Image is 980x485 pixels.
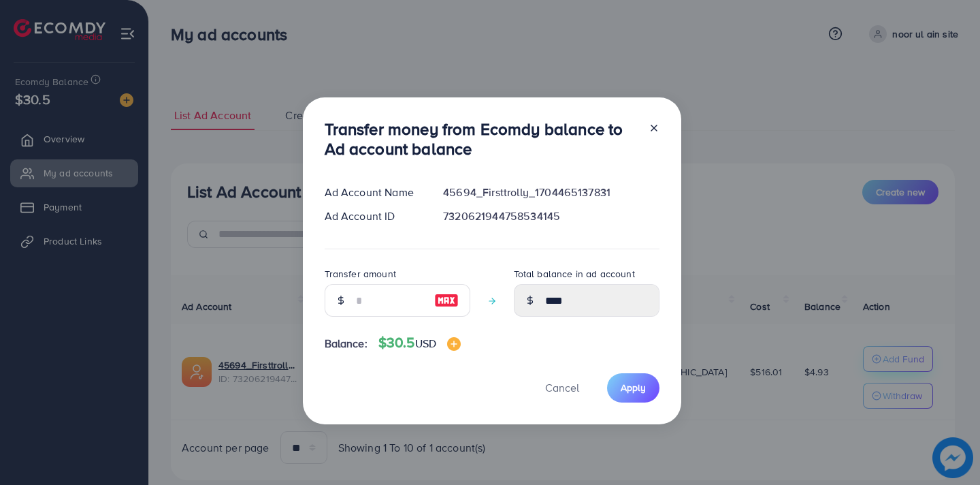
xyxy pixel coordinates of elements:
div: 45694_Firsttrolly_1704465137831 [432,185,670,200]
h4: $30.5 [378,334,461,351]
img: image [447,337,461,351]
h3: Transfer money from Ecomdy balance to Ad account balance [325,119,638,159]
img: image [434,292,459,309]
span: USD [415,336,436,351]
span: Cancel [545,380,579,395]
div: Ad Account Name [314,185,433,200]
button: Cancel [528,373,596,403]
div: 7320621944758534145 [432,208,670,224]
span: Balance: [325,336,367,351]
div: Ad Account ID [314,208,433,224]
label: Total balance in ad account [514,267,635,281]
button: Apply [607,373,659,403]
span: Apply [621,381,646,394]
label: Transfer amount [325,267,396,281]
